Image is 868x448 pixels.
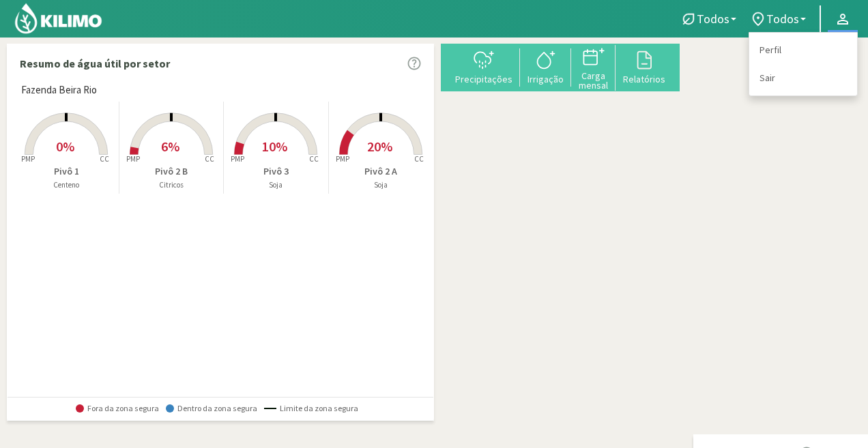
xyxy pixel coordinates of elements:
[224,164,328,179] p: Pivô 3
[524,74,567,84] div: Irrigação
[100,154,110,164] tspan: CC
[119,164,224,179] p: Pivô 2 B
[76,404,159,413] span: Fora da zona segura
[448,48,520,85] button: Precipitações
[56,138,74,155] span: 0%
[766,12,799,26] span: Todos
[119,179,224,191] p: Citricos
[161,138,179,155] span: 6%
[205,154,214,164] tspan: CC
[262,138,287,155] span: 10%
[415,154,424,164] tspan: CC
[231,154,244,164] tspan: PMP
[571,45,616,91] button: Carga mensal
[224,179,328,191] p: Soja
[14,179,119,191] p: Centeno
[329,179,434,191] p: Soja
[329,164,434,179] p: Pivô 2 A
[620,74,669,84] div: Relatórios
[21,83,97,98] span: Fazenda Beira Rio
[452,74,516,84] div: Precipitações
[14,2,103,35] img: Kilimo
[21,154,35,164] tspan: PMP
[310,154,319,164] tspan: CC
[126,154,140,164] tspan: PMP
[749,36,857,64] a: Perfil
[520,48,571,85] button: Irrigação
[616,48,673,85] button: Relatórios
[166,404,257,413] span: Dentro da zona segura
[749,64,857,92] a: Sair
[20,55,170,72] p: Resumo de água útil por setor
[697,12,729,26] span: Todos
[367,138,392,155] span: 20%
[264,404,358,413] span: Limite da zona segura
[575,71,611,90] div: Carga mensal
[14,164,119,179] p: Pivô 1
[336,154,349,164] tspan: PMP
